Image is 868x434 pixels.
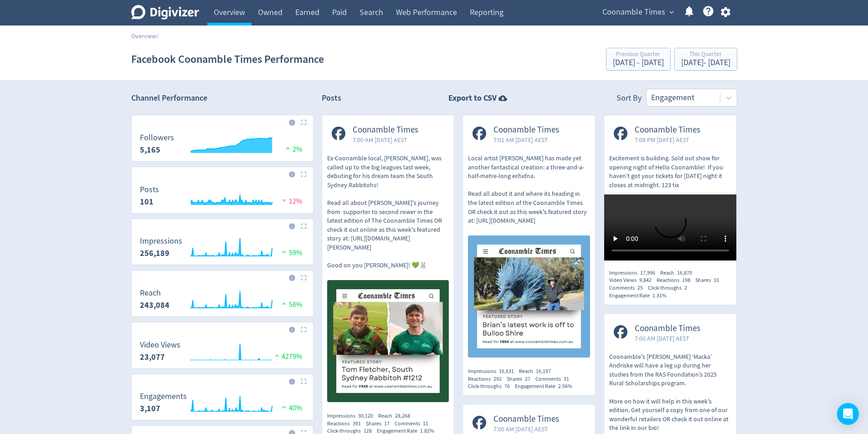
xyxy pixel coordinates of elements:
div: Shares [366,420,395,428]
div: Click-throughs [648,284,692,292]
span: 7:01 AM [DATE] AEST [493,135,559,144]
h2: Channel Performance [131,92,313,104]
svg: Posts 101 [135,185,309,209]
div: Reactions [468,375,507,383]
strong: 5,165 [140,144,160,155]
img: positive-performance.svg [280,248,289,255]
img: negative-performance.svg [280,197,289,204]
span: 16,197 [536,368,551,375]
h2: Posts [322,92,341,107]
button: This Quarter[DATE]- [DATE] [674,48,737,71]
span: 9,842 [639,276,652,284]
svg: Followers 5,165 [135,133,309,158]
span: 1.31% [652,292,667,299]
span: Coonamble Times [493,414,559,424]
span: Coonamble Times [353,125,418,135]
span: 58% [280,300,302,309]
img: Placeholder [301,171,307,177]
span: 25 [637,284,643,291]
div: Impressions [327,412,378,420]
img: positive-performance.svg [280,403,289,410]
dt: Impressions [140,236,182,246]
span: Coonamble Times [602,5,665,20]
div: Shares [695,276,724,284]
span: 16,870 [677,269,692,276]
img: Placeholder [301,275,307,281]
div: Reach [660,269,697,277]
svg: Reach 243,084 [135,289,309,313]
strong: 256,189 [140,248,169,259]
div: Reach [378,412,415,420]
span: 59% [280,248,302,257]
span: 27 [525,375,530,383]
svg: Engagements 3,107 [135,392,309,416]
span: 16,631 [499,368,514,375]
span: 7:08 PM [DATE] AEST [635,135,700,144]
span: 30,120 [358,412,373,419]
span: 40% [280,403,302,413]
span: 10 [714,276,719,284]
strong: Export to CSV [448,92,497,104]
div: Open Intercom Messenger [837,403,859,425]
svg: Video Views 23,077 [135,341,309,365]
span: 2.56% [558,383,572,390]
a: Coonamble Times7:00 AM [DATE] AESTEx-Coonamble local, [PERSON_NAME], was called up to the big lea... [322,115,454,405]
div: Shares [507,375,535,383]
div: Impressions [468,368,519,375]
div: Comments [609,284,648,292]
span: Coonamble Times [493,125,559,135]
strong: 3,107 [140,403,160,414]
span: 7:00 AM [DATE] AEST [635,334,700,343]
img: positive-performance.svg [280,300,289,307]
span: 7:00 AM [DATE] AEST [353,135,418,144]
h1: Facebook Coonamble Times Performance [131,45,324,74]
img: Placeholder [301,223,307,229]
div: Comments [395,420,433,428]
dt: Followers [140,133,174,143]
button: Coonamble Times [599,5,676,20]
strong: 101 [140,196,154,207]
span: 17,996 [640,269,655,276]
div: Video Views [609,276,657,284]
img: positive-performance.svg [283,145,293,152]
div: This Quarter [681,51,730,59]
span: 31 [564,375,569,383]
div: [DATE] - [DATE] [613,59,664,67]
strong: 243,084 [140,300,169,311]
div: Engagement Rate [515,383,577,390]
dt: Video Views [140,340,180,350]
strong: 23,077 [140,352,165,363]
dt: Engagements [140,391,187,402]
div: Reactions [327,420,366,428]
div: Engagement Rate [609,292,672,300]
span: 198 [682,276,690,284]
p: Coonamble's [PERSON_NAME] ‘Macka’ Andriske will have a leg up during her studies from the RAS Fou... [609,352,731,433]
img: Placeholder [301,378,307,384]
span: Coonamble Times [635,125,700,135]
p: Ex-Coonamble local, [PERSON_NAME], was called up to the big leagues last week, debuting for his d... [327,154,449,270]
div: Click-throughs [468,383,515,390]
span: / [156,32,159,40]
span: expand_more [668,8,676,16]
span: 76 [504,383,510,390]
span: 28,268 [395,412,410,419]
span: 391 [353,420,361,427]
a: Coonamble Times7:01 AM [DATE] AESTLocal artist [PERSON_NAME] has made yet another fantastical cre... [463,115,595,360]
span: 12% [280,197,302,206]
p: Excitement is building. Sold out show for opening night of Hello Coonamble! If you haven’t got yo... [609,154,731,189]
span: 17 [384,420,390,427]
div: Reactions [657,276,695,284]
div: Reach [519,368,556,375]
span: 292 [493,375,502,383]
span: 11 [423,420,428,427]
button: Previous Quarter[DATE] - [DATE] [606,48,671,71]
img: Placeholder [301,119,307,125]
span: Coonamble Times [635,323,700,334]
a: Coonamble Times7:08 PM [DATE] AESTExcitement is building. Sold out show for opening night of Hell... [604,115,736,263]
span: 7:00 AM [DATE] AEST [493,424,559,434]
span: 4279% [272,352,302,361]
div: [DATE] - [DATE] [681,59,730,67]
span: 2% [283,145,302,154]
img: positive-performance.svg [272,352,282,359]
img: Placeholder [301,327,307,332]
